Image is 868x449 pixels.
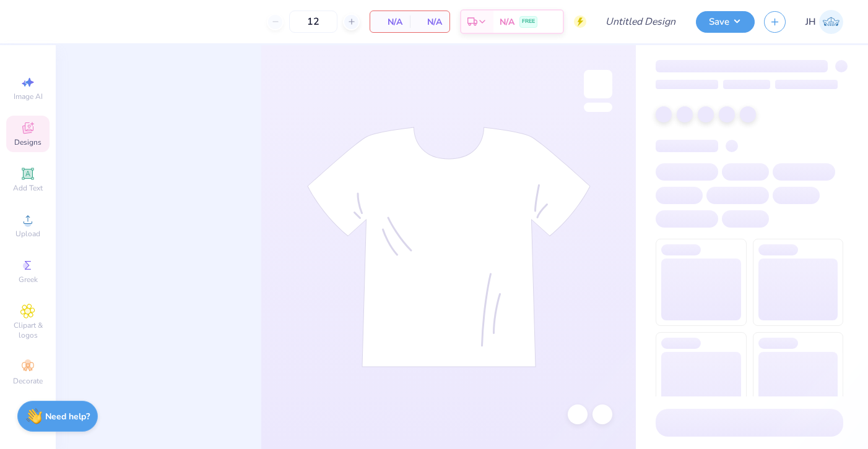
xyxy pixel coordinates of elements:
img: tee-skeleton.svg [307,127,591,367]
input: – – [289,11,337,33]
a: JH [805,10,843,34]
span: FREE [522,17,535,26]
span: Decorate [13,376,43,386]
span: Image AI [14,92,43,101]
input: Untitled Design [596,9,687,34]
button: Save [696,11,755,33]
span: N/A [378,15,402,28]
span: Add Text [13,183,43,193]
span: N/A [500,15,514,28]
img: Jacob Hurd [819,10,843,34]
span: Greek [19,275,38,284]
span: JH [805,15,816,29]
span: N/A [417,15,442,28]
span: Clipart & logos [6,320,50,340]
span: Upload [15,229,40,239]
strong: Need help? [45,411,90,422]
span: Designs [14,137,41,147]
